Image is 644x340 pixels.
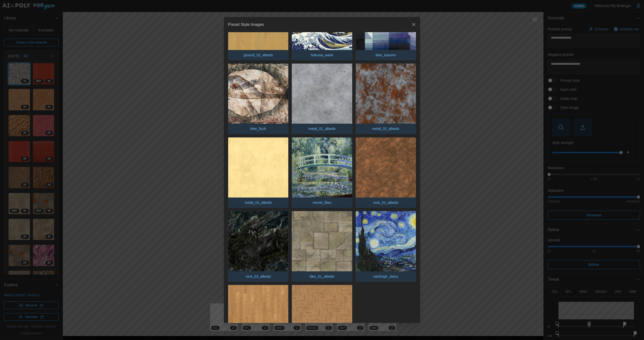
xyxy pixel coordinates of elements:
button: metal_02_albedo.jpgmetal_02_albedo [355,63,416,134]
p: klee_fisch [248,124,269,134]
button: rock_03_albedo.jpgrock_03_albedo [228,211,289,282]
img: metal_01_albedo.jpg [292,64,352,124]
img: rock_02_albedo.jpg [356,137,416,198]
p: tiles_01_albedo [307,271,337,281]
button: tiles_01_albedo.jpgtiles_01_albedo [292,211,352,282]
img: klee_fisch.jpg [228,64,288,124]
button: metal_01_albedo.jpgmetal_01_albedo [292,63,352,134]
img: metal_03_albedo.jpg [228,137,288,198]
img: monet_lilies.jpg [292,137,352,198]
p: rock_02_albedo [371,198,401,208]
button: rock_02_albedo.jpgrock_02_albedo [355,137,416,208]
img: vanGogh_starry.jpg [356,211,416,271]
img: rock_03_albedo.jpg [228,211,288,271]
p: rock_03_albedo [243,271,273,281]
button: klee_fisch.jpgklee_fisch [228,63,289,134]
p: monet_lilies [310,198,334,208]
p: metal_03_albedo [242,198,274,208]
p: metal_02_albedo [370,124,402,134]
button: vanGogh_starry.jpgvanGogh_starry [355,211,416,282]
p: hokusai_wave [308,50,336,60]
img: metal_02_albedo.jpg [356,64,416,124]
img: tiles_01_albedo.jpg [292,211,352,271]
button: monet_lilies.jpgmonet_lilies [292,137,352,208]
button: metal_03_albedo.jpgmetal_03_albedo [228,137,289,208]
p: ground_02_albedo [241,50,275,60]
p: vanGogh_starry [371,271,401,281]
p: metal_01_albedo [306,124,338,134]
h2: Preset Style Images [228,23,264,27]
p: klee_autumn [373,50,398,60]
